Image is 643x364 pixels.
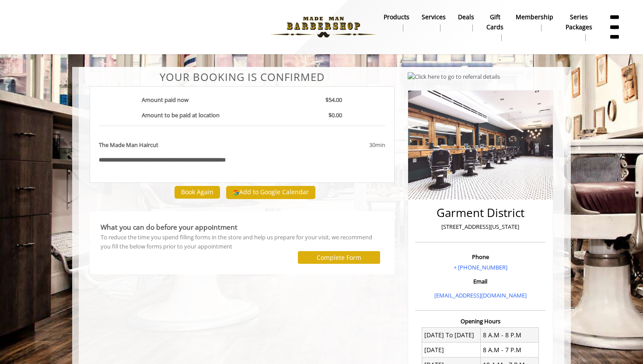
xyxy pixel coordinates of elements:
[298,251,380,264] button: Complete Form
[454,263,507,271] a: + [PHONE_NUMBER]
[298,140,385,150] div: 30min
[226,186,315,199] button: Add to Google Calendar
[510,11,559,34] a: MembershipMembership
[384,12,409,22] b: products
[415,318,545,324] h3: Opening Hours
[559,11,598,43] a: Series packagesSeries packages
[408,72,500,81] img: Click here to go to referral details
[416,11,452,34] a: ServicesServices
[317,254,361,261] label: Complete Form
[417,278,543,284] h3: Email
[480,328,539,343] td: 8 A.M - 8 P.M
[142,96,189,104] b: Amount paid now
[452,11,480,34] a: DealsDeals
[480,11,510,43] a: Gift cardsgift cards
[263,3,384,51] img: Made Man Barbershop logo
[486,12,503,32] b: gift cards
[325,96,342,104] b: $54.00
[480,343,539,357] td: 8 A.M - 7 P.M
[142,111,220,119] b: Amount to be paid at location
[101,233,384,251] div: To reduce the time you spend filling forms in the store and help us prepare for your visit, we re...
[101,222,238,232] b: What you can do before your appointment
[516,12,553,22] b: Membership
[417,206,543,219] h2: Garment District
[377,11,416,34] a: Productsproducts
[422,343,481,357] td: [DATE]
[417,254,543,260] h3: Phone
[434,291,527,299] a: [EMAIL_ADDRESS][DOMAIN_NAME]
[422,328,481,343] td: [DATE] To [DATE]
[417,222,543,231] p: [STREET_ADDRESS][US_STATE]
[90,71,395,83] center: Your Booking is confirmed
[328,111,342,119] b: $0.00
[175,186,220,199] button: Book Again
[99,140,158,150] b: The Made Man Haircut
[458,12,474,22] b: Deals
[422,12,446,22] b: Services
[566,12,592,32] b: Series packages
